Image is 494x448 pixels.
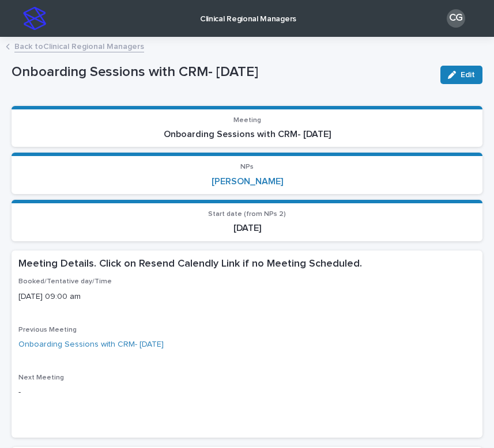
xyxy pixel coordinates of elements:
[212,176,283,187] a: [PERSON_NAME]
[208,211,286,218] span: Start date (from NPs 2)
[18,326,77,333] span: Previous Meeting
[14,39,144,52] a: Back toClinical Regional Managers
[233,117,261,124] span: Meeting
[240,164,254,170] span: NPs
[18,386,476,398] p: -
[18,278,112,285] span: Booked/Tentative day/Time
[18,291,476,303] p: [DATE] 09:00 am
[12,64,431,81] p: Onboarding Sessions with CRM- [DATE]
[18,374,64,381] span: Next Meeting
[18,339,164,351] a: Onboarding Sessions with CRM- [DATE]
[461,71,475,79] span: Edit
[18,129,476,140] p: Onboarding Sessions with CRM- [DATE]
[440,66,482,84] button: Edit
[447,9,465,28] div: CG
[23,7,46,30] img: stacker-logo-s-only.png
[18,257,362,271] h2: Meeting Details. Click on Resend Calendly Link if no Meeting Scheduled.
[18,223,476,234] p: [DATE]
